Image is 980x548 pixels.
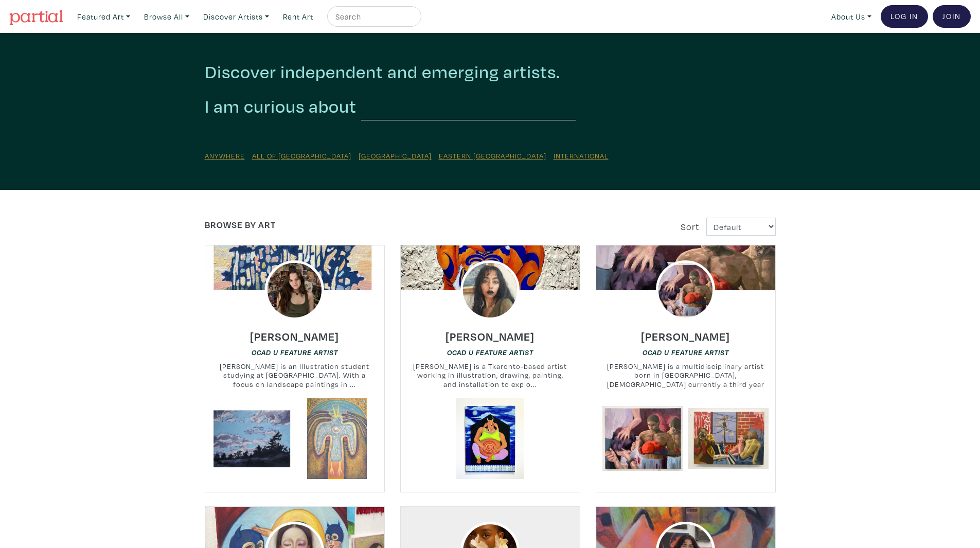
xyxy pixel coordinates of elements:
h2: I am curious about [205,95,357,118]
img: phpThumb.php [265,260,325,320]
small: [PERSON_NAME] is a Tkaronto-based artist working in illustration, drawing, painting, and installa... [401,362,580,389]
small: [PERSON_NAME] is a multidisciplinary artist born in [GEOGRAPHIC_DATA], [DEMOGRAPHIC_DATA] current... [596,362,775,389]
span: Sort [681,221,699,233]
img: phpThumb.php [656,260,716,320]
a: Rent Art [278,6,318,27]
h2: Discover independent and emerging artists. [205,61,776,83]
a: All of [GEOGRAPHIC_DATA] [252,151,351,161]
a: International [554,151,609,161]
a: Join [933,5,971,28]
a: About Us [827,6,876,27]
h6: [PERSON_NAME] [446,329,534,343]
input: Search [334,10,412,23]
a: [PERSON_NAME] [250,327,339,339]
a: [PERSON_NAME] [641,327,730,339]
a: OCAD U Feature Artist [252,347,338,357]
h6: [PERSON_NAME] [250,329,339,343]
a: Discover Artists [199,6,274,27]
em: OCAD U Feature Artist [643,348,729,357]
a: [GEOGRAPHIC_DATA] [359,151,432,161]
img: phpThumb.php [460,260,520,320]
a: OCAD U Feature Artist [447,347,533,357]
a: [PERSON_NAME] [446,327,534,339]
a: Eastern [GEOGRAPHIC_DATA] [439,151,546,161]
em: OCAD U Feature Artist [447,348,533,357]
a: OCAD U Feature Artist [643,347,729,357]
a: Featured Art [73,6,135,27]
small: [PERSON_NAME] is an Illustration student studying at [GEOGRAPHIC_DATA]. With a focus on landscape... [205,362,384,389]
a: Browse All [139,6,194,27]
em: OCAD U Feature Artist [252,348,338,357]
a: Browse by Art [205,219,276,231]
a: Log In [881,5,928,28]
a: Anywhere [205,151,245,161]
h6: [PERSON_NAME] [641,329,730,343]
